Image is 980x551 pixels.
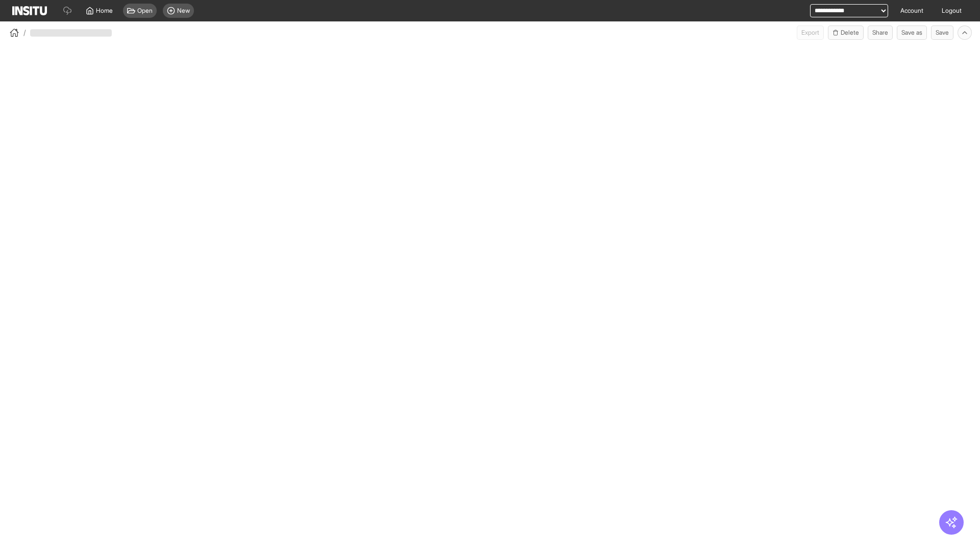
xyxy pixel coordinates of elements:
[12,6,47,15] img: Logo
[797,26,824,40] button: Export
[828,26,864,40] button: Delete
[797,26,824,40] span: Can currently only export from Insights reports.
[868,26,893,40] button: Share
[23,28,26,38] span: /
[8,27,26,39] button: /
[897,26,927,40] button: Save as
[96,7,113,15] span: Home
[137,7,153,15] span: Open
[931,26,953,40] button: Save
[177,7,190,15] span: New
